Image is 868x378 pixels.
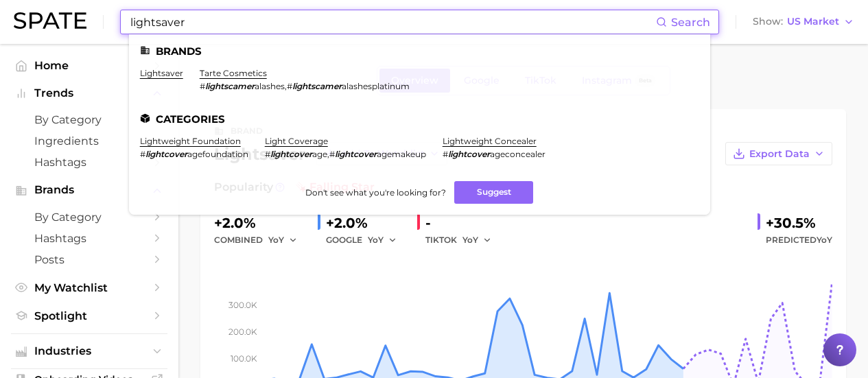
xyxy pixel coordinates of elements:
[270,149,312,159] em: lightcover
[34,281,144,294] span: My Watchlist
[425,212,501,234] div: -
[200,68,267,78] a: tarte cosmetics
[312,149,327,159] span: age
[129,10,656,34] input: Search here for a brand, industry, or ingredient
[443,136,537,146] a: lightweight concealer
[443,149,448,159] span: #
[287,81,292,91] span: #
[817,235,832,245] span: YoY
[265,149,270,159] span: #
[34,59,144,72] span: Home
[187,149,248,159] span: agefoundation
[329,149,335,159] span: #
[326,232,406,248] div: GOOGLE
[34,345,144,357] span: Industries
[265,136,328,146] a: light coverage
[671,16,710,29] span: Search
[11,109,167,130] a: by Category
[11,180,167,200] button: Brands
[34,156,144,169] span: Hashtags
[725,142,832,165] button: Export Data
[490,149,546,159] span: ageconcealer
[200,81,205,91] span: #
[11,249,167,270] a: Posts
[335,149,377,159] em: lightcover
[34,184,144,196] span: Brands
[11,206,167,228] a: by Category
[11,55,167,76] a: Home
[462,234,478,246] span: YoY
[11,83,167,104] button: Trends
[377,149,426,159] span: agemakeup
[11,341,167,362] button: Industries
[34,253,144,266] span: Posts
[255,81,285,91] span: alashes
[448,149,490,159] em: lightcover
[140,45,699,57] li: Brands
[140,136,241,146] a: lightweight foundation
[140,68,183,78] a: lightsaver
[140,113,699,125] li: Categories
[268,234,284,246] span: YoY
[214,212,307,234] div: +2.0%
[11,228,167,249] a: Hashtags
[34,232,144,245] span: Hashtags
[34,87,144,99] span: Trends
[11,152,167,173] a: Hashtags
[265,149,426,159] div: ,
[753,18,783,25] span: Show
[11,130,167,152] a: Ingredients
[34,134,144,147] span: Ingredients
[11,277,167,298] a: My Watchlist
[425,232,501,248] div: TIKTOK
[787,18,839,25] span: US Market
[34,113,144,126] span: by Category
[766,232,832,248] span: Predicted
[342,81,410,91] span: alashesplatinum
[214,232,307,248] div: combined
[368,232,397,248] button: YoY
[462,232,492,248] button: YoY
[145,149,187,159] em: lightcover
[34,309,144,322] span: Spotlight
[268,232,298,248] button: YoY
[766,212,832,234] div: +30.5%
[368,234,384,246] span: YoY
[292,81,342,91] em: lightscamer
[749,13,858,31] button: ShowUS Market
[14,12,86,29] img: SPATE
[749,148,810,160] span: Export Data
[140,149,145,159] span: #
[205,81,255,91] em: lightscamer
[326,212,406,234] div: +2.0%
[34,211,144,224] span: by Category
[305,187,446,198] span: Don't see what you're looking for?
[454,181,533,204] button: Suggest
[11,305,167,327] a: Spotlight
[200,81,410,91] div: ,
